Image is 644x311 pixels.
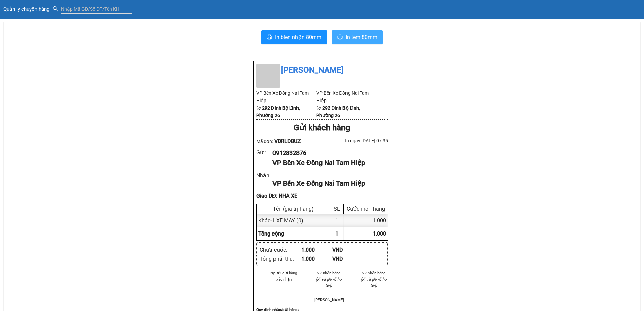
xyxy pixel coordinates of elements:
div: Gửi : [256,148,273,157]
div: VND [332,254,364,263]
span: 1 [335,230,338,237]
div: Nhận : [256,171,273,180]
div: VND [332,246,364,254]
li: VP Bến Xe Đồng Nai Tam Hiệp [256,89,317,104]
span: In biên nhận 80mm [275,33,321,41]
div: Mã đơn: [256,137,322,146]
div: Tổng phải thu : [260,254,301,263]
a: Quản lý chuyến hàng [3,6,53,12]
div: SL [332,206,342,212]
div: Chưa cước : [260,246,301,254]
span: environment [256,106,261,110]
b: 292 Đinh Bộ Lĩnh, Phường 26 [316,105,360,118]
div: 1 [330,214,344,227]
span: printer [267,34,272,41]
li: VP Bến Xe Đồng Nai Tam Hiệp [316,89,377,104]
span: Khác - 1 XE MAY (0) [258,217,303,224]
span: printer [337,34,343,41]
i: (Kí và ghi rõ họ tên) [316,277,342,288]
span: In tem 80mm [345,33,377,41]
div: In ngày: [DATE] 07:35 [322,137,388,145]
li: [PERSON_NAME] [256,64,388,77]
span: search [53,6,58,12]
div: Giao DĐ: NHA XE [256,192,388,200]
li: [PERSON_NAME] [314,297,343,303]
li: Người gửi hàng xác nhận [270,270,299,282]
button: printerIn biên nhận 80mm [261,30,327,44]
span: Quản lý chuyến hàng [3,6,53,12]
div: Cước món hàng [345,206,386,212]
div: Tên (giá trị hàng) [258,206,328,212]
div: 1.000 [344,214,388,227]
span: 1.000 [373,230,386,237]
button: printerIn tem 80mm [332,30,383,44]
span: Tổng cộng [258,230,284,237]
i: (Kí và ghi rõ họ tên) [361,277,387,288]
div: VP Bến Xe Đồng Nai Tam Hiệp [272,158,382,168]
div: 1.000 [301,246,333,254]
li: NV nhận hàng [359,270,388,276]
span: environment [316,106,321,110]
div: VP Bến Xe Đồng Nai Tam Hiệp [272,178,382,189]
div: 1.000 [301,254,333,263]
span: VDRLDBUZ [274,138,301,145]
div: Gửi khách hàng [256,121,388,134]
li: NV nhận hàng [314,270,343,276]
input: Nhập Mã GD/Số ĐT/Tên KH [61,5,132,13]
div: 0912832876 [272,148,382,158]
b: 292 Đinh Bộ Lĩnh, Phường 26 [256,105,300,118]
